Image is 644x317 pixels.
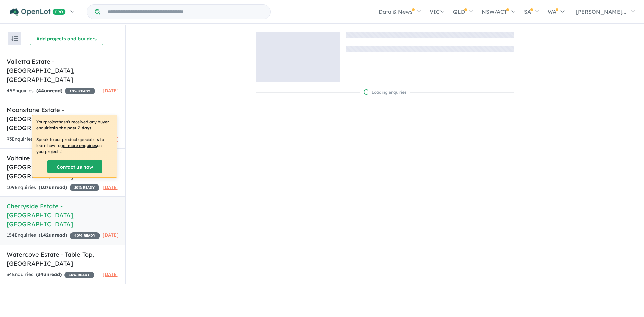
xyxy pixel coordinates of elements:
[47,160,102,173] a: Contact us now
[103,184,119,190] span: [DATE]
[70,232,100,239] span: 40 % READY
[7,271,94,279] div: 34 Enquir ies
[36,88,62,94] strong: ( unread)
[36,119,113,131] p: Your project hasn't received any buyer enquiries
[36,271,62,277] strong: ( unread)
[39,184,67,190] strong: ( unread)
[30,32,103,45] button: Add projects and builders
[65,88,95,94] span: 10 % READY
[70,184,99,191] span: 20 % READY
[102,5,269,19] input: Try estate name, suburb, builder or developer
[60,143,97,148] u: get more enquiries
[38,88,44,94] span: 44
[36,137,113,155] p: Speak to our product specialists to learn how to on your projects !
[103,88,119,94] span: [DATE]
[7,231,100,240] div: 154 Enquir ies
[64,272,94,278] span: 10 % READY
[38,271,43,277] span: 34
[576,8,626,15] span: [PERSON_NAME]...
[103,271,119,277] span: [DATE]
[40,184,49,190] span: 107
[54,125,92,130] b: in the past 7 days.
[11,36,18,41] img: sort.svg
[39,232,67,238] strong: ( unread)
[364,89,407,96] div: Loading enquiries
[7,105,119,133] h5: Moonstone Estate - [GEOGRAPHIC_DATA] , [GEOGRAPHIC_DATA]
[7,202,119,229] h5: Cherryside Estate - [GEOGRAPHIC_DATA] , [GEOGRAPHIC_DATA]
[10,8,66,16] img: Openlot PRO Logo White
[7,154,119,181] h5: Voltaire Estate - [PERSON_NAME][GEOGRAPHIC_DATA] , [GEOGRAPHIC_DATA]
[7,57,119,84] h5: Valletta Estate - [GEOGRAPHIC_DATA] , [GEOGRAPHIC_DATA]
[103,232,119,238] span: [DATE]
[7,135,94,143] div: 93 Enquir ies
[7,87,95,95] div: 45 Enquir ies
[7,183,99,192] div: 109 Enquir ies
[7,250,119,268] h5: Watercove Estate - Table Top , [GEOGRAPHIC_DATA]
[40,232,49,238] span: 142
